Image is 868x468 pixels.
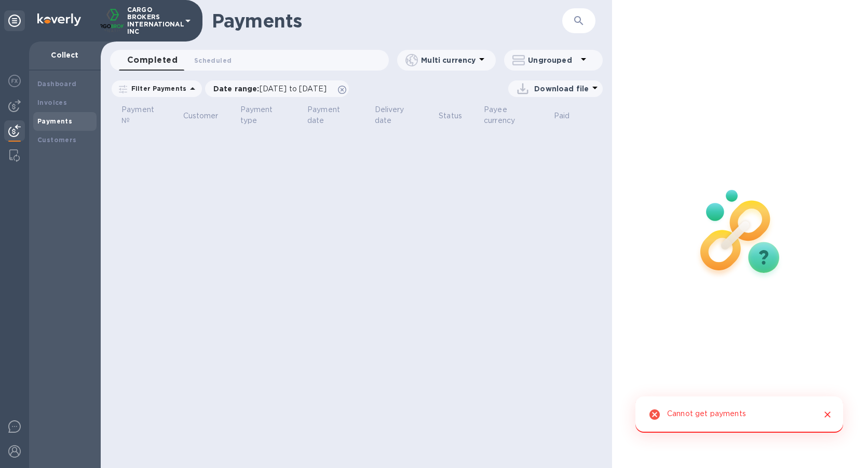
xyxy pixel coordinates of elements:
p: Paid [554,111,570,121]
p: Payment date [307,104,353,126]
div: Unpin categories [4,10,25,31]
p: Delivery date [375,104,417,126]
p: Status [439,111,462,121]
p: CARGO BROKERS INTERNATIONAL INC [127,6,179,35]
span: [DATE] to [DATE] [260,85,327,93]
span: Paid [554,111,584,121]
span: Status [439,111,476,121]
p: Payee currency [484,104,532,126]
span: Delivery date [375,104,431,126]
p: Customer [183,111,219,121]
p: Collect [37,50,92,60]
span: Completed [127,53,178,67]
p: Payment № [121,104,161,126]
b: Payments [37,117,72,125]
p: Download file [534,84,589,94]
span: Payment № [121,104,175,126]
p: Date range : [213,84,332,94]
span: Scheduled [194,55,232,66]
h1: Payments [212,10,519,32]
b: Dashboard [37,80,77,88]
b: Customers [37,136,77,144]
p: Multi currency [421,55,476,65]
p: Ungrouped [528,55,577,65]
img: Foreign exchange [8,75,21,87]
span: Payment date [307,104,367,126]
img: Logo [37,13,81,26]
div: Date range:[DATE] to [DATE] [205,80,349,97]
p: Payment type [240,104,286,126]
span: Payment type [240,104,300,126]
div: Cannot get payments [667,405,746,424]
b: Invoices [37,99,67,106]
span: Payee currency [484,104,546,126]
p: Filter Payments [127,84,186,93]
button: Close [821,408,834,421]
span: Customer [183,111,232,121]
